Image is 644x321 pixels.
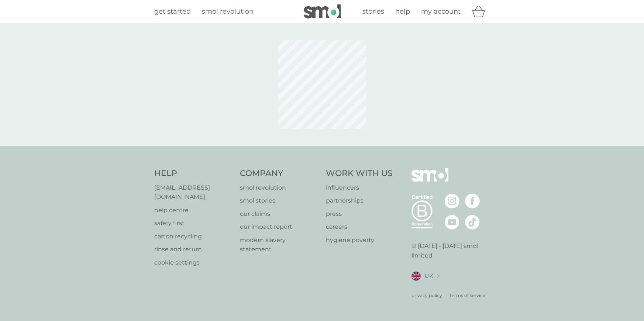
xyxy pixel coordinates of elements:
img: UK flag [411,272,421,281]
div: basket [472,4,490,19]
a: our claims [240,209,318,219]
a: smol stories [240,196,318,206]
span: help [395,7,410,15]
img: visit the smol Facebook page [465,194,480,208]
a: careers [326,222,393,232]
img: smol [411,168,448,193]
span: smol revolution [202,7,254,15]
span: get started [154,7,191,15]
a: terms of service [450,292,485,299]
a: influencers [326,183,393,193]
a: my account [421,6,461,17]
a: smol revolution [202,6,254,17]
span: stories [362,7,384,15]
a: partnerships [326,196,393,206]
img: select a new location [437,274,439,278]
a: safety first [154,218,233,228]
a: stories [362,6,384,17]
a: help [395,6,410,17]
img: visit the smol Youtube page [445,215,459,229]
a: cookie settings [154,258,233,267]
h4: Help [154,168,233,179]
a: [EMAIL_ADDRESS][DOMAIN_NAME] [154,183,233,202]
span: my account [421,7,461,15]
a: modern slavery statement [240,235,318,254]
a: smol revolution [240,183,318,193]
a: hygiene poverty [326,235,393,245]
a: our impact report [240,222,318,232]
a: rinse and return [154,245,233,254]
h4: Company [240,168,318,179]
a: get started [154,6,191,17]
a: privacy policy [411,292,442,299]
a: help centre [154,206,233,215]
a: press [326,209,393,219]
p: © [DATE] - [DATE] smol limited [411,241,490,260]
img: visit the smol Tiktok page [465,215,480,229]
a: carton recycling [154,232,233,241]
span: UK [424,271,433,281]
h4: Work With Us [326,168,393,179]
img: visit the smol Instagram page [445,194,459,208]
img: smol [304,4,341,18]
